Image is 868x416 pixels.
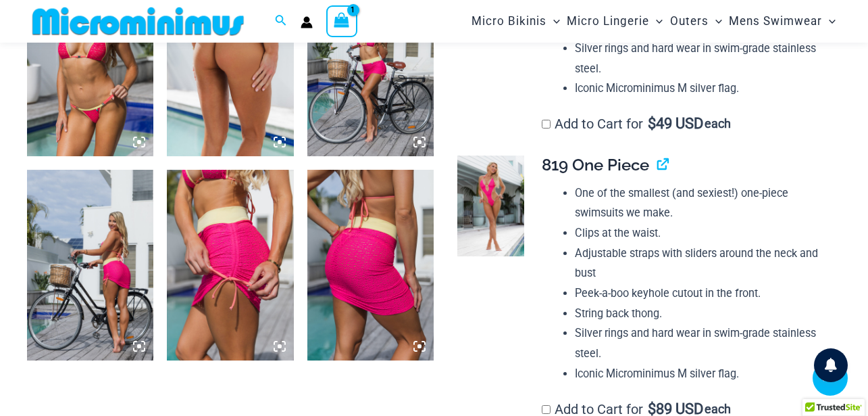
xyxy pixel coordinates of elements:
[567,4,649,39] span: Micro Lingerie
[457,156,524,256] img: Bubble Mesh Highlight Pink 819 One Piece
[575,78,830,99] li: Iconic Microminimus M silver flag.
[575,183,830,223] li: One of the smallest (and sexiest!) one-piece swimsuits we make.
[648,402,703,416] span: 89 USD
[301,16,313,28] a: Account icon link
[466,2,841,41] nav: Site Navigation
[670,4,709,39] span: Outers
[575,39,830,78] li: Silver rings and hard wear in swim-grade stainless steel.
[725,4,839,39] a: Mens SwimwearMenu ToggleMenu Toggle
[307,170,434,360] img: Bubble Mesh Highlight Pink 309 Top 5404 Skirt
[575,304,830,324] li: String back thong.
[575,283,830,304] li: Peek-a-boo keyhole cutout in the front.
[575,364,830,384] li: Iconic Microminimus M silver flag.
[27,6,249,37] img: MM SHOP LOGO FLAT
[667,4,725,39] a: OutersMenu ToggleMenu Toggle
[705,402,731,416] span: each
[167,170,293,360] img: Bubble Mesh Highlight Pink 309 Top 5404 Skirt
[546,4,560,39] span: Menu Toggle
[575,244,830,283] li: Adjustable straps with sliders around the neck and bust
[326,5,357,37] a: View Shopping Cart, 1 items
[575,323,830,363] li: Silver rings and hard wear in swim-grade stainless steel.
[542,116,731,132] label: Add to Cart for
[649,4,663,39] span: Menu Toggle
[648,117,703,131] span: 49 USD
[275,13,287,30] a: Search icon link
[563,4,666,39] a: Micro LingerieMenu ToggleMenu Toggle
[822,4,836,39] span: Menu Toggle
[709,4,722,39] span: Menu Toggle
[705,117,731,131] span: each
[648,115,656,132] span: $
[471,4,546,39] span: Micro Bikinis
[575,223,830,244] li: Clips at the waist.
[468,4,563,39] a: Micro BikinisMenu ToggleMenu Toggle
[542,120,551,129] input: Add to Cart for$49 USD each
[27,170,153,360] img: Bubble Mesh Highlight Pink 309 Top 5404 Skirt
[542,405,551,414] input: Add to Cart for$89 USD each
[729,4,822,39] span: Mens Swimwear
[542,155,649,175] span: 819 One Piece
